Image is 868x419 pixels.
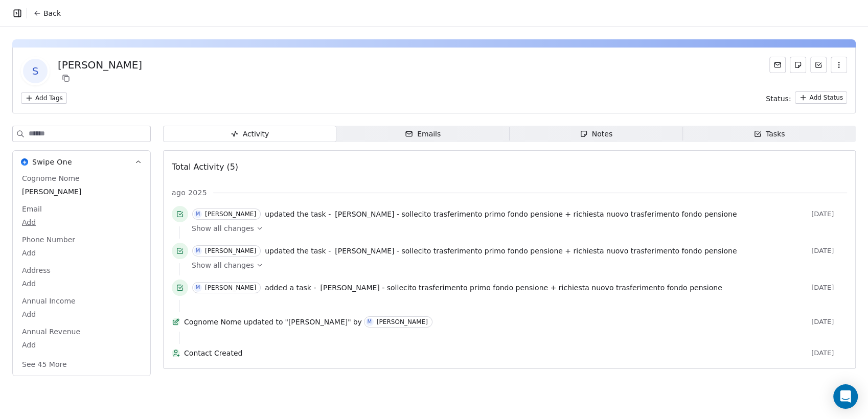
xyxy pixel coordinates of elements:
[377,318,428,325] div: [PERSON_NAME]
[21,158,28,166] img: Swipe One
[22,248,141,258] span: Add
[335,245,737,257] a: [PERSON_NAME] - sollecito trasferimento primo fondo pensione + richiesta nuovo trasferimento fond...
[367,318,372,326] div: M
[184,317,242,327] span: Cognome Nome
[265,283,316,293] span: added a task -
[811,247,847,255] span: [DATE]
[766,94,791,104] span: Status:
[795,91,847,104] button: Add Status
[32,157,72,167] span: Swipe One
[196,210,200,218] div: M
[405,129,441,139] div: Emails
[580,129,612,139] div: Notes
[21,92,67,104] button: Add Tags
[320,282,722,294] a: [PERSON_NAME] - sollecito trasferimento primo fondo pensione + richiesta nuovo trasferimento fond...
[265,246,331,256] span: updated the task -
[811,284,847,292] span: [DATE]
[22,187,141,197] span: [PERSON_NAME]
[320,284,722,292] span: [PERSON_NAME] - sollecito trasferimento primo fondo pensione + richiesta nuovo trasferimento fond...
[23,59,48,83] span: S
[13,173,150,376] div: Swipe OneSwipe One
[192,223,840,234] a: Show all changes
[43,8,61,18] span: Back
[20,296,78,306] span: Annual Income
[20,204,44,214] span: Email
[285,317,351,327] span: "[PERSON_NAME]"
[20,265,53,275] span: Address
[22,309,141,319] span: Add
[22,340,141,350] span: Add
[22,217,141,227] span: Add
[184,348,807,358] span: Contact Created
[192,260,840,270] a: Show all changes
[192,260,254,270] span: Show all changes
[811,210,847,218] span: [DATE]
[172,188,207,198] span: ago 2025
[335,247,737,255] span: [PERSON_NAME] - sollecito trasferimento primo fondo pensione + richiesta nuovo trasferimento fond...
[811,349,847,357] span: [DATE]
[353,317,362,327] span: by
[811,318,847,326] span: [DATE]
[22,278,141,289] span: Add
[335,208,737,220] a: [PERSON_NAME] - sollecito trasferimento primo fondo pensione + richiesta nuovo trasferimento fond...
[196,247,200,255] div: M
[753,129,785,139] div: Tasks
[205,284,256,291] div: [PERSON_NAME]
[205,211,256,218] div: [PERSON_NAME]
[192,223,254,234] span: Show all changes
[244,317,283,327] span: updated to
[20,327,82,337] span: Annual Revenue
[265,209,331,219] span: updated the task -
[13,151,150,173] button: Swipe OneSwipe One
[58,58,142,72] div: [PERSON_NAME]
[27,4,67,22] button: Back
[172,162,238,172] span: Total Activity (5)
[196,284,200,292] div: M
[205,247,256,254] div: [PERSON_NAME]
[833,384,858,409] div: Open Intercom Messenger
[20,173,82,183] span: Cognome Nome
[16,355,73,374] button: See 45 More
[335,210,737,218] span: [PERSON_NAME] - sollecito trasferimento primo fondo pensione + richiesta nuovo trasferimento fond...
[20,235,77,245] span: Phone Number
